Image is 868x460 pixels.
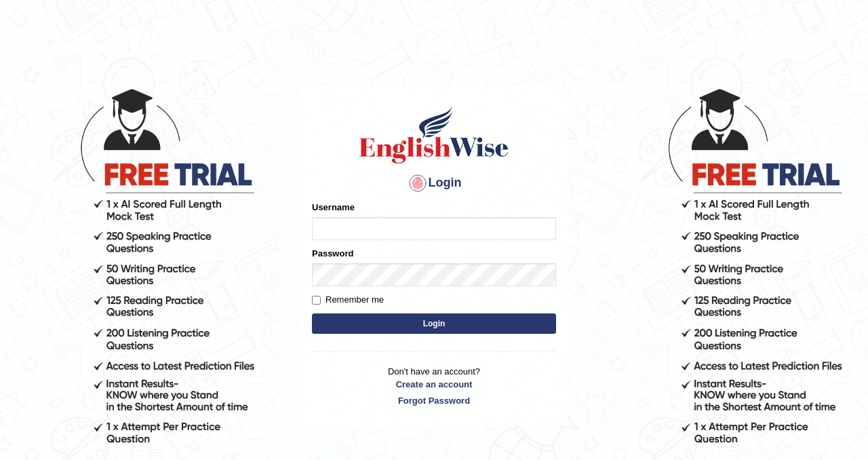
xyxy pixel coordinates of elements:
[357,104,511,166] img: Logo of English Wise sign in for intelligent practice with AI
[312,313,556,334] button: Login
[312,293,384,307] label: Remember me
[312,378,556,391] a: Create an account
[312,201,355,214] label: Username
[312,394,556,407] a: Forgot Password
[312,365,556,407] p: Don't have an account?
[312,247,353,260] label: Password
[312,296,321,305] input: Remember me
[312,172,556,194] h4: Login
